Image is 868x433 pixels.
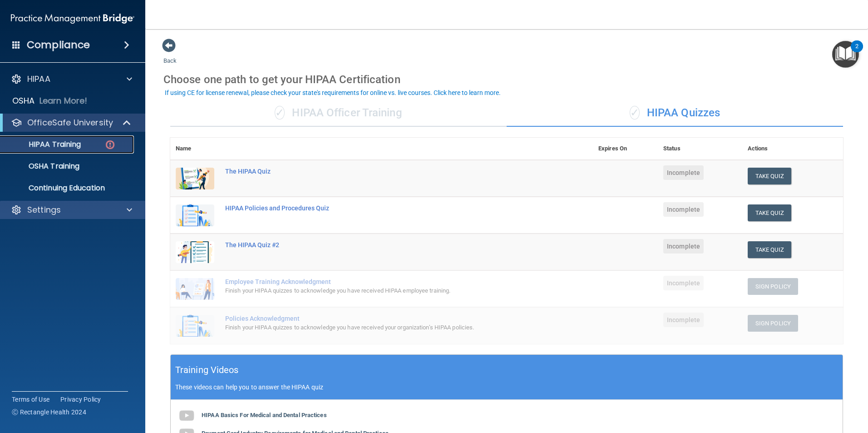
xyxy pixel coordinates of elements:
[748,315,798,332] button: Sign Policy
[202,412,327,418] b: HIPAA Basics For Medical and Dental Practices
[175,362,239,378] h5: Training Videos
[27,39,90,51] h4: Compliance
[663,276,704,290] span: Incomplete
[11,74,132,85] a: HIPAA
[748,204,791,221] button: Take Quiz
[163,66,850,93] div: Choose one path to get your HIPAA Certification
[225,168,547,175] div: The HIPAA Quiz
[6,162,79,171] p: OSHA Training
[225,322,547,333] div: Finish your HIPAA quizzes to acknowledge you have received your organization’s HIPAA policies.
[163,88,502,97] button: If using CE for license renewal, please check your state's requirements for online vs. live cours...
[11,117,132,128] a: OfficeSafe University
[170,138,220,160] th: Name
[225,241,547,249] div: The HIPAA Quiz #2
[225,315,547,322] div: Policies Acknowledgment
[663,165,704,180] span: Incomplete
[104,139,116,150] img: danger-circle.6113f641.png
[748,278,798,295] button: Sign Policy
[225,278,547,285] div: Employee Training Acknowledgment
[12,395,49,404] a: Terms of Use
[630,106,640,119] span: ✓
[12,95,35,106] p: OSHA
[832,41,859,68] button: Open Resource Center, 2 new notifications
[855,46,858,58] div: 2
[275,106,285,119] span: ✓
[663,313,704,327] span: Incomplete
[11,10,134,28] img: PMB logo
[165,90,501,96] div: If using CE for license renewal, please check your state's requirements for online vs. live cours...
[170,100,507,127] div: HIPAA Officer Training
[225,285,547,296] div: Finish your HIPAA quizzes to acknowledge you have received HIPAA employee training.
[6,140,81,149] p: HIPAA Training
[748,168,791,184] button: Take Quiz
[663,202,704,217] span: Incomplete
[27,117,113,128] p: OfficeSafe University
[27,74,50,85] p: HIPAA
[178,407,196,425] img: gray_youtube_icon.38fcd6cc.png
[27,204,61,215] p: Settings
[163,46,177,64] a: Back
[11,204,132,215] a: Settings
[742,138,843,160] th: Actions
[39,95,88,106] p: Learn More!
[593,138,658,160] th: Expires On
[225,204,547,212] div: HIPAA Policies and Procedures Quiz
[658,138,742,160] th: Status
[748,241,791,258] button: Take Quiz
[175,383,838,391] p: These videos can help you to answer the HIPAA quiz
[12,408,86,417] span: Ⓒ Rectangle Health 2024
[60,395,101,404] a: Privacy Policy
[663,239,704,254] span: Incomplete
[507,100,843,127] div: HIPAA Quizzes
[6,184,130,193] p: Continuing Education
